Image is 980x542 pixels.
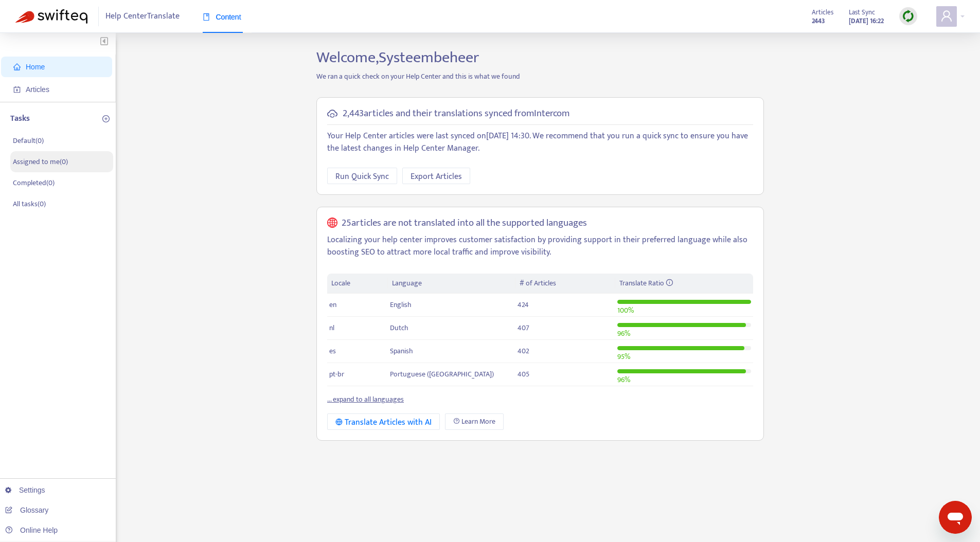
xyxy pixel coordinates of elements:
span: Content [203,13,241,21]
span: es [329,345,336,357]
span: global [327,218,337,229]
span: 100 % [617,304,634,316]
span: Spanish [390,345,413,357]
span: account-book [13,86,21,93]
p: Completed ( 0 ) [13,177,55,188]
span: English [390,299,412,311]
img: Swifteq [15,9,87,24]
h5: 25 articles are not translated into all the supported languages [342,218,587,229]
span: 405 [518,368,529,380]
span: nl [329,322,334,334]
span: 424 [518,299,529,311]
h5: 2,443 articles and their translations synced from Intercom [343,108,569,120]
strong: [DATE] 16:22 [849,15,884,27]
a: ... expand to all languages [327,393,404,405]
p: Assigned to me ( 0 ) [13,156,68,167]
p: Tasks [10,113,30,125]
button: Translate Articles with AI [327,413,440,430]
span: 402 [518,345,529,357]
span: plus-circle [102,115,110,122]
span: 96 % [617,374,630,386]
span: Portuguese ([GEOGRAPHIC_DATA]) [390,368,494,380]
a: Learn More [445,413,504,430]
span: Dutch [390,322,408,334]
th: # of Articles [515,274,615,294]
span: user [940,10,953,22]
span: cloud-sync [327,109,337,119]
strong: 2443 [812,15,825,27]
div: Translate Articles with AI [335,416,432,429]
span: book [203,13,210,21]
span: Articles [812,7,833,18]
iframe: Button to launch messaging window [939,501,972,534]
span: Learn More [461,416,495,427]
span: en [329,299,336,311]
th: Locale [327,274,388,294]
span: Run Quick Sync [335,170,389,183]
p: All tasks ( 0 ) [13,198,46,209]
div: Translate Ratio [619,278,749,289]
th: Language [388,274,515,294]
span: Export Articles [411,170,462,183]
a: Glossary [5,506,48,514]
span: 407 [518,322,529,334]
span: home [13,63,21,70]
button: Run Quick Sync [327,168,397,184]
span: Articles [26,85,49,94]
p: Default ( 0 ) [13,135,44,146]
span: Help Center Translate [105,7,180,26]
button: Export Articles [402,168,470,184]
span: Last Sync [849,7,875,18]
p: Localizing your help center improves customer satisfaction by providing support in their preferre... [327,234,753,259]
a: Settings [5,486,45,494]
a: Online Help [5,526,58,534]
span: 95 % [617,351,630,363]
span: 96 % [617,328,630,339]
span: pt-br [329,368,344,380]
p: We ran a quick check on your Help Center and this is what we found [309,71,772,82]
span: Welcome, Systeembeheer [316,45,479,70]
img: sync.dc5367851b00ba804db3.png [902,10,915,23]
span: Home [26,63,45,71]
p: Your Help Center articles were last synced on [DATE] 14:30 . We recommend that you run a quick sy... [327,130,753,155]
